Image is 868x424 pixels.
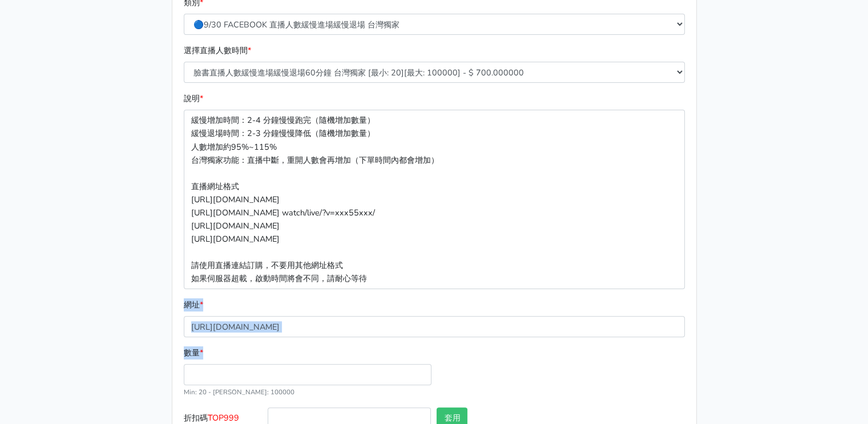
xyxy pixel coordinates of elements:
label: 數量 [184,346,203,359]
label: 網址 [184,298,203,311]
small: Min: 20 - [PERSON_NAME]: 100000 [184,387,294,397]
label: 選擇直播人數時間 [184,44,251,57]
p: 緩慢增加時間：2-4 分鐘慢慢跑完（隨機增加數量） 緩慢退場時間：2-3 分鐘慢慢降低（隨機增加數量） 人數增加約95%~115% 台灣獨家功能：直播中斷，重開人數會再增加（下單時間內都會增加）... [184,110,685,289]
input: 這邊填入網址 [184,316,685,337]
label: 說明 [184,92,203,105]
span: TOP999 [208,412,239,423]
